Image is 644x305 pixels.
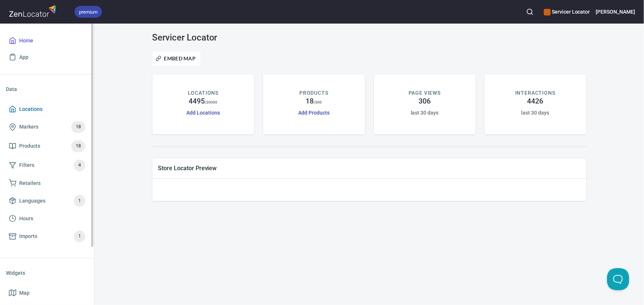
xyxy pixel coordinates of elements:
a: Hours [6,210,88,227]
h4: 306 [419,97,431,106]
span: 1 [74,197,85,205]
span: 1 [74,232,85,241]
h6: last 30 days [521,109,549,117]
span: Locations [19,105,42,114]
span: App [19,53,28,62]
iframe: Help Scout Beacon - Open [607,268,629,290]
p: PRODUCTS [299,89,328,97]
span: Markers [19,122,38,132]
span: Imports [19,232,37,241]
img: zenlocator [9,3,58,19]
h4: 4426 [527,97,544,106]
h4: 4495 [189,97,205,106]
a: Filters4 [6,156,88,175]
a: Add Products [298,110,329,116]
p: / 300 [314,99,322,105]
a: Retailers [6,175,88,192]
h3: Servicer Locator [152,32,291,43]
button: color-CE600E [544,9,551,15]
p: / 20000 [205,99,218,105]
a: Markers18 [6,118,88,137]
p: INTERACTIONS [515,89,555,97]
span: Hours [19,214,33,223]
button: Search [522,4,538,20]
span: Store Locator Preview [158,164,581,172]
a: Products18 [6,137,88,156]
a: Add Locations [186,110,220,116]
span: 18 [71,123,85,131]
span: Embed Map [157,54,196,63]
a: Locations [6,101,88,118]
a: Home [6,32,88,49]
a: Map [6,285,88,301]
p: LOCATIONS [188,89,218,97]
h6: last 30 days [411,109,438,117]
li: Widgets [6,264,88,282]
span: Home [19,36,33,45]
button: Embed Map [152,52,201,66]
span: Map [19,288,30,298]
p: PAGE VIEWS [409,89,441,97]
span: Filters [19,161,34,170]
span: Languages [19,196,45,206]
span: 18 [71,142,85,150]
div: Manage your apps [544,4,590,20]
span: Retailers [19,179,41,188]
li: Data [6,80,88,98]
button: [PERSON_NAME] [596,4,635,20]
span: Products [19,141,40,151]
span: 4 [74,161,85,169]
h4: 18 [306,97,314,106]
a: App [6,49,88,66]
h6: [PERSON_NAME] [596,8,635,16]
a: Imports1 [6,227,88,246]
a: Languages1 [6,191,88,210]
div: premium [75,6,102,18]
h6: Servicer Locator [544,8,590,16]
span: premium [75,8,102,16]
